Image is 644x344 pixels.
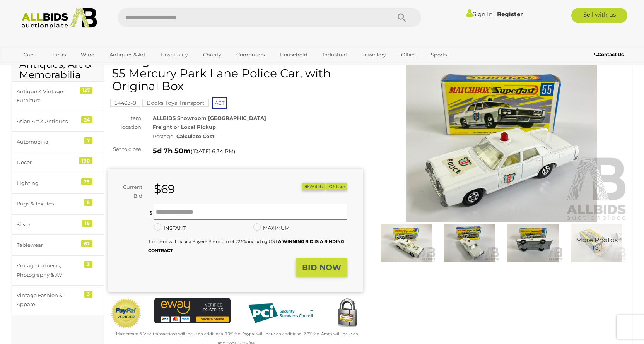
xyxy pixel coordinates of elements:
span: More Photos (5) [576,237,618,251]
div: 3 [84,261,92,268]
span: ACT [212,97,227,109]
a: Books Toys Transport [142,100,209,106]
h1: Vintage Diecast Matchbox Superfast No. 55 Mercury Park Lane Police Car, with Original Box [112,54,361,92]
img: Vintage Diecast Matchbox Superfast No. 55 Mercury Park Lane Police Car, with Original Box [376,224,436,262]
a: Decor 190 [12,152,104,173]
a: Silver 18 [12,214,104,235]
a: Computers [231,48,270,61]
a: Sign In [466,10,493,18]
div: Vintage Fashion & Apparel [17,291,80,309]
button: Search [383,8,421,27]
a: Lighting 29 [12,173,104,193]
div: Tablewear [17,241,80,250]
div: Silver [17,220,80,229]
a: Jewellery [357,48,391,61]
div: Antique & Vintage Furniture [17,87,80,105]
span: | [494,10,496,18]
div: Lighting [17,179,80,188]
li: Watch this item [302,183,325,191]
mark: Books Toys Transport [142,99,209,107]
div: 190 [79,157,92,164]
a: Household [275,48,313,61]
a: Sell with us [571,8,627,23]
button: Share [326,183,347,191]
img: PCI DSS compliant [242,298,319,329]
div: Set to close [102,145,147,154]
button: BID NOW [296,258,347,277]
img: Vintage Diecast Matchbox Superfast No. 55 Mercury Park Lane Police Car, with Original Box [374,58,629,222]
a: Tablewear 62 [12,235,104,255]
strong: 5d 7h 50m [153,147,191,155]
strong: $69 [154,182,175,196]
strong: Calculate Cost [176,133,215,139]
span: [DATE] 6:34 PM [192,148,234,155]
button: Watch [302,183,325,191]
a: Rugs & Textiles 6 [12,193,104,214]
div: Postage - [153,132,363,141]
a: Contact Us [594,50,625,59]
a: Antique & Vintage Furniture 127 [12,81,104,111]
img: eWAY Payment Gateway [154,298,231,323]
strong: ALLBIDS Showroom [GEOGRAPHIC_DATA] [153,115,266,121]
div: 18 [82,220,92,227]
img: Secured by Rapid SSL [332,298,363,329]
div: 3 [84,291,92,298]
a: Wine [76,48,99,61]
a: Industrial [318,48,352,61]
div: 24 [81,116,92,123]
div: Decor [17,158,80,167]
a: Vintage Fashion & Apparel 3 [12,285,104,315]
strong: BID NOW [302,263,341,272]
a: Register [497,10,523,18]
a: [GEOGRAPHIC_DATA] [19,61,84,74]
div: Automobilia [17,137,80,146]
div: Asian Art & Antiques [17,117,80,126]
a: Charity [198,48,226,61]
a: Office [396,48,421,61]
a: More Photos(5) [567,224,627,262]
div: 6 [84,199,92,206]
a: Asian Art & Antiques 24 [12,111,104,132]
small: This Item will incur a Buyer's Premium of 22.5% including GST. [148,239,344,253]
a: Trucks [44,48,71,61]
label: INSTANT [154,224,186,233]
a: Antiques & Art [104,48,150,61]
a: Vintage Cameras, Photography & AV 3 [12,255,104,285]
div: 127 [80,87,92,94]
a: Sports [426,48,452,61]
img: Official PayPal Seal [110,298,142,329]
h2: Antiques, Art & Memorabilia [19,59,96,80]
a: Cars [19,48,39,61]
div: Item location [102,114,147,132]
a: 54433-8 [110,100,140,106]
div: 29 [81,178,92,185]
a: Hospitality [155,48,193,61]
b: Contact Us [594,51,624,57]
img: Vintage Diecast Matchbox Superfast No. 55 Mercury Park Lane Police Car, with Original Box [503,224,563,262]
span: ( ) [191,148,235,154]
mark: 54433-8 [110,99,140,107]
div: 62 [81,240,92,247]
strong: Freight or Local Pickup [153,124,216,130]
a: Automobilia 7 [12,132,104,152]
label: MAXIMUM [253,224,289,233]
div: Current Bid [108,183,148,201]
div: Vintage Cameras, Photography & AV [17,261,80,279]
img: Vintage Diecast Matchbox Superfast No. 55 Mercury Park Lane Police Car, with Original Box [440,224,499,262]
div: Rugs & Textiles [17,199,80,208]
div: 7 [84,137,92,144]
img: Vintage Diecast Matchbox Superfast No. 55 Mercury Park Lane Police Car, with Original Box [567,224,627,262]
img: Allbids.com.au [17,8,101,29]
